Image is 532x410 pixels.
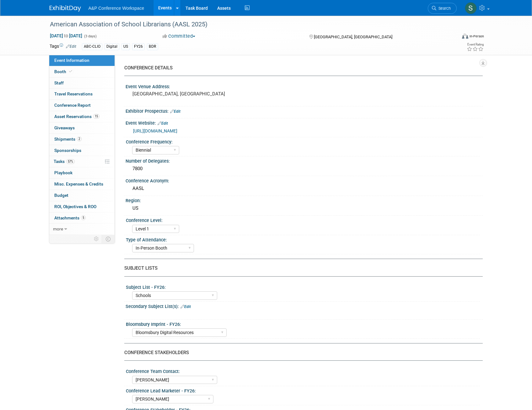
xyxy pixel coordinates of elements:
a: Booth [49,66,115,77]
a: Budget [49,190,115,201]
a: Conference Report [49,100,115,111]
span: to [63,33,69,38]
span: 57% [66,159,75,164]
div: Type of Attendance: [126,235,480,243]
a: Travel Reservations [49,89,115,100]
div: FY26 [132,43,145,50]
img: Samantha Klein [465,2,477,14]
img: ExhibitDay [50,5,81,12]
span: 15 [93,114,99,119]
div: Event Format [420,33,484,42]
span: ROI, Objectives & ROO [54,204,96,209]
span: (3 days) [83,34,97,38]
div: Exhibitor Prospectus: [126,106,483,115]
span: Travel Reservations [54,91,93,96]
div: ABC-CLIO [82,43,102,50]
a: Misc. Expenses & Credits [49,179,115,190]
div: Conference Acronym: [126,176,483,184]
span: [DATE] [DATE] [50,33,83,39]
a: Tasks57% [49,156,115,167]
span: Asset Reservations [54,114,99,119]
span: Giveaways [54,125,75,130]
span: Playbook [54,170,73,175]
a: Playbook [49,167,115,178]
a: Sponsorships [49,145,115,156]
span: A&P Conference Workspace [89,6,144,11]
span: 5 [81,215,86,220]
span: Tasks [54,159,75,164]
a: Edit [180,305,191,309]
td: Toggle Event Tabs [102,235,115,243]
span: Conference Report [54,103,91,108]
a: Edit [66,44,76,49]
span: Budget [54,193,68,198]
div: US [121,43,130,50]
span: Search [436,6,451,11]
div: Event Website: [126,118,483,127]
span: Event Information [54,58,89,63]
div: Conference Team Contact: [126,367,480,375]
span: 2 [77,137,82,141]
div: Bloomsbury Imprint - FY26: [126,320,480,327]
div: Conference Level: [126,216,480,224]
i: Booth reservation complete [69,70,72,73]
span: more [53,226,63,231]
div: American Association of School Librarians (AASL 2025) [48,19,447,30]
div: CONFERENCE STAKEHOLDERS [124,349,478,356]
div: Event Venue Address: [126,82,483,90]
div: SUBJECT LISTS [124,265,478,272]
a: more [49,224,115,235]
span: Shipments [54,137,82,142]
span: Attachments [54,215,86,220]
a: Attachments5 [49,213,115,224]
span: [GEOGRAPHIC_DATA], [GEOGRAPHIC_DATA] [314,35,392,39]
a: Giveaways [49,122,115,133]
div: Secondary Subject List(s): [126,302,483,310]
span: Misc. Expenses & Credits [54,181,103,186]
div: Digital [105,43,119,50]
div: Conference Frequency: [126,137,480,145]
div: BDR [147,43,158,50]
td: Tags [50,43,76,50]
a: Edit [170,109,180,114]
div: 7800 [130,164,478,174]
div: Subject List - FY26: [126,283,480,290]
button: Committed [160,33,198,40]
td: Personalize Event Tab Strip [91,235,102,243]
a: Event Information [49,55,115,66]
a: [URL][DOMAIN_NAME] [133,128,177,133]
a: Shipments2 [49,134,115,145]
span: Staff [54,80,64,85]
div: Conference Lead Marketer - FY26: [126,386,480,394]
div: AASL [130,184,478,193]
a: Asset Reservations15 [49,111,115,122]
a: ROI, Objectives & ROO [49,201,115,212]
pre: [GEOGRAPHIC_DATA], [GEOGRAPHIC_DATA] [132,91,267,97]
a: Staff [49,78,115,89]
a: Search [428,3,457,14]
a: Edit [158,121,168,126]
span: Sponsorships [54,148,81,153]
span: Booth [54,69,73,74]
div: US [130,203,478,213]
div: CONFERENCE DETAILS [124,65,478,71]
div: Region: [126,196,483,204]
img: Format-Inperson.png [462,34,468,39]
div: Event Rating [467,43,484,46]
div: Number of Delegates: [126,156,483,164]
div: In-Person [469,34,484,39]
